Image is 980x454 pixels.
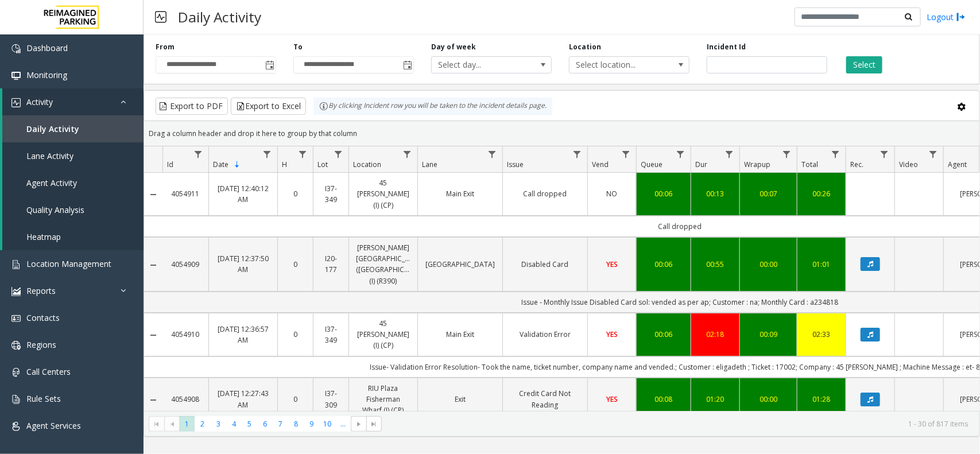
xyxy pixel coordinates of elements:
span: Id [167,160,173,169]
img: 'icon' [11,98,21,107]
a: Credit Card Not Reading [510,388,580,410]
a: Issue Filter Menu [570,146,585,162]
span: Wrapup [744,160,770,169]
a: Collapse Details [144,395,162,405]
span: Total [801,160,818,169]
span: Go to the next page [351,416,366,432]
label: Day of week [431,42,476,52]
a: Rec. Filter Menu [877,146,892,162]
a: Wrapup Filter Menu [779,146,795,162]
img: 'icon' [11,260,21,269]
a: Collapse Details [144,261,162,270]
a: 45 [PERSON_NAME] (I) (CP) [356,177,410,211]
a: Vend Filter Menu [618,146,634,162]
span: Toggle popup [263,57,276,73]
img: 'icon' [11,395,21,404]
span: Go to the last page [366,416,382,432]
a: 0 [285,394,306,405]
a: 00:00 [747,394,790,405]
span: Dashboard [26,42,68,53]
a: Quality Analysis [2,196,144,223]
a: Dur Filter Menu [722,146,737,162]
span: Call Centers [26,366,71,377]
a: I37-349 [320,324,342,346]
span: Page 4 [226,416,242,432]
span: Page 10 [320,416,335,432]
div: 01:28 [804,394,839,405]
div: By clicking Incident row you will be taken to the incident details page. [313,98,552,115]
a: 4054911 [169,188,202,199]
a: 00:00 [747,259,790,270]
span: Date [213,160,228,169]
span: Activity [26,96,53,107]
a: 02:33 [804,329,839,340]
a: Disabled Card [510,259,580,270]
img: 'icon' [11,422,21,431]
label: To [293,42,303,52]
div: 00:13 [698,188,733,199]
button: Export to PDF [156,98,228,115]
span: Monitoring [26,69,67,80]
span: Rec. [850,160,863,169]
a: I37-349 [320,183,342,205]
div: 02:18 [698,329,733,340]
img: 'icon' [11,341,21,350]
a: YES [595,259,629,270]
div: 00:07 [747,188,790,199]
span: Agent [948,160,967,169]
span: Contacts [26,312,60,323]
a: 00:09 [747,329,790,340]
a: YES [595,329,629,340]
span: Location [353,160,381,169]
span: Page 6 [257,416,273,432]
span: Go to the last page [370,420,379,429]
a: [DATE] 12:37:50 AM [216,253,270,275]
a: 00:26 [804,188,839,199]
a: 00:06 [644,329,684,340]
a: 4054908 [169,394,202,405]
a: [DATE] 12:27:43 AM [216,388,270,410]
a: Video Filter Menu [925,146,941,162]
span: Page 5 [242,416,257,432]
img: 'icon' [11,44,21,53]
span: Daily Activity [26,123,79,134]
a: Exit [425,394,495,405]
a: I37-309 [320,388,342,410]
span: Go to the next page [354,420,363,429]
span: Select day... [432,57,527,73]
a: Collapse Details [144,190,162,199]
span: Quality Analysis [26,204,84,215]
a: 4054910 [169,329,202,340]
a: I20-177 [320,253,342,275]
span: Lane Activity [26,150,73,161]
span: Video [899,160,918,169]
span: NO [607,189,618,199]
span: Reports [26,285,56,296]
a: Collapse Details [144,331,162,340]
a: Lot Filter Menu [331,146,346,162]
div: 00:06 [644,188,684,199]
a: 0 [285,329,306,340]
a: Call dropped [510,188,580,199]
a: Logout [927,11,966,23]
span: YES [606,394,618,404]
img: infoIcon.svg [319,102,328,111]
a: Total Filter Menu [828,146,843,162]
button: Export to Excel [231,98,306,115]
a: 00:06 [644,259,684,270]
span: Page 7 [273,416,288,432]
a: Main Exit [425,329,495,340]
img: 'icon' [11,287,21,296]
img: pageIcon [155,3,166,31]
a: [PERSON_NAME][GEOGRAPHIC_DATA] ([GEOGRAPHIC_DATA]) (I) (R390) [356,242,410,286]
a: NO [595,188,629,199]
div: 00:55 [698,259,733,270]
div: 01:01 [804,259,839,270]
div: Drag a column header and drop it here to group by that column [144,123,979,143]
a: Agent Activity [2,169,144,196]
a: YES [595,394,629,405]
span: Agent Activity [26,177,77,188]
img: 'icon' [11,368,21,377]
